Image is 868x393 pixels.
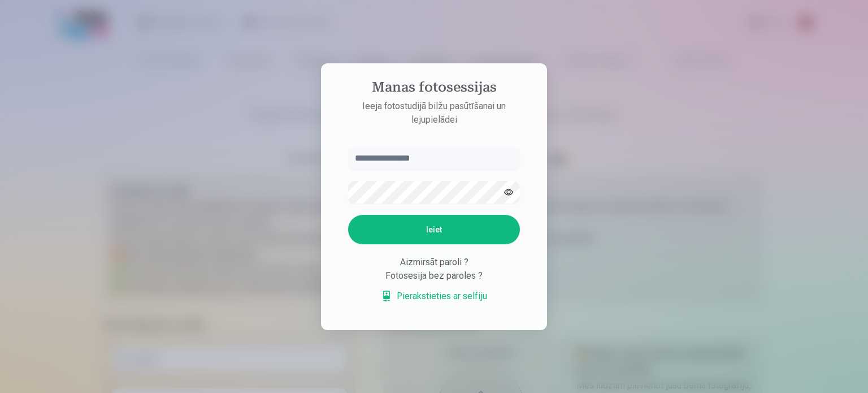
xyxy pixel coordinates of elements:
p: Ieeja fotostudijā bilžu pasūtīšanai un lejupielādei [337,100,531,127]
h4: Manas fotosessijas [337,79,531,100]
a: Pierakstieties ar selfiju [381,290,487,303]
button: Ieiet [348,215,520,244]
div: Fotosesija bez paroles ? [348,269,520,283]
div: Aizmirsāt paroli ? [348,256,520,269]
